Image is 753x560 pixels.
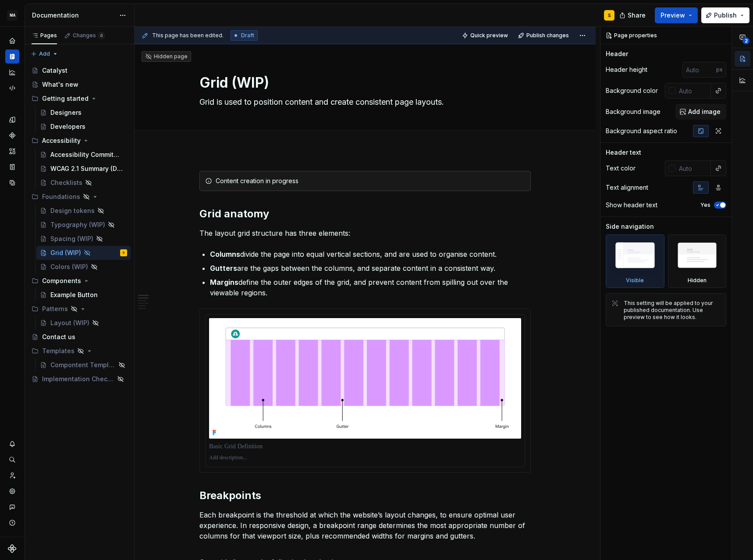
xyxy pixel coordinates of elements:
[5,144,19,158] div: Assets
[199,510,531,541] p: Each breakpoint is the threshold at which the website’s layout changes, to ensure optimal user ex...
[199,207,531,221] h2: Grid anatomy
[615,7,651,23] button: Share
[198,72,529,93] textarea: Grid (WIP)
[606,164,636,173] div: Text color
[606,50,628,58] div: Header
[5,176,19,190] a: Data sources
[608,12,611,19] div: S
[42,333,75,341] div: Contact us
[675,104,726,120] button: Add image
[36,260,131,274] a: Colors (WIP)
[28,64,131,78] a: Catalyst
[42,94,89,103] div: Getting started
[210,264,237,273] strong: Gutters
[28,190,131,204] div: Foundations
[700,202,710,209] label: Yes
[42,80,78,89] div: What's new
[199,489,531,503] h2: Breakpoints
[5,50,19,64] a: Documentation
[470,32,508,39] span: Quick preview
[5,484,19,498] a: Settings
[199,228,531,238] p: The layout grid structure has three elements:
[624,300,721,321] div: This setting will be applied to your published documentation. Use preview to see how it looks.
[28,134,131,148] div: Accessibility
[5,160,19,174] a: Storybook stories
[701,7,749,23] button: Publish
[50,262,88,271] div: Colors (WIP)
[28,274,131,288] div: Components
[675,160,711,176] input: Auto
[50,108,82,117] div: Designers
[210,250,240,259] strong: Columns
[5,437,19,451] button: Notifications
[122,248,125,257] div: S
[28,92,131,106] div: Getting started
[50,234,93,243] div: Spacing (WIP)
[5,34,19,48] div: Home
[42,375,114,383] div: Implementation Checklist
[606,201,657,209] div: Show header text
[5,468,19,482] a: Invite team
[5,113,19,127] a: Design tokens
[8,544,17,553] svg: Supernova Logo
[36,106,131,120] a: Designers
[36,176,131,190] a: Checklists
[152,32,224,39] span: This page has been edited.
[2,6,23,25] button: MA
[682,62,716,78] input: Auto
[98,32,105,39] span: 4
[688,107,721,116] span: Add image
[36,120,131,134] a: Developers
[50,291,98,299] div: Example Button
[5,128,19,142] a: Components
[28,302,131,316] div: Patterns
[32,11,115,20] div: Documentation
[42,192,80,201] div: Foundations
[688,277,707,284] div: Hidden
[42,136,81,145] div: Accessibility
[50,220,105,229] div: Typography (WIP)
[210,263,531,273] p: are the gaps between the columns, and separate content in a consistent way.
[50,150,123,159] div: Accessibility Commitment (Draft)
[7,10,18,21] div: MA
[28,372,131,386] a: Implementation Checklist
[36,232,131,246] a: Spacing (WIP)
[742,37,749,44] span: 2
[655,7,698,23] button: Preview
[50,178,82,187] div: Checklists
[626,277,644,284] div: Visible
[42,305,68,313] div: Patterns
[50,361,116,369] div: Compontent Template
[50,248,81,257] div: Grid (WIP)
[216,177,525,185] div: Content creation in progress
[32,32,57,39] div: Pages
[714,11,737,20] span: Publish
[50,319,89,327] div: Layout (WIP)
[50,164,123,173] div: WCAG 2.1 Summary (Draft)
[606,148,641,157] div: Header text
[675,83,711,99] input: Auto
[36,246,131,260] a: Grid (WIP)S
[5,81,19,95] a: Code automation
[606,127,677,135] div: Background aspect ratio
[28,330,131,344] a: Contact us
[36,358,131,372] a: Compontent Template
[42,66,67,75] div: Catalyst
[28,64,131,386] div: Page tree
[39,50,50,57] span: Add
[36,148,131,162] a: Accessibility Commitment (Draft)
[210,278,238,287] strong: Margins
[36,288,131,302] a: Example Button
[5,65,19,79] a: Analytics
[42,347,75,355] div: Templates
[50,122,85,131] div: Developers
[73,32,105,39] div: Changes
[210,277,531,298] p: define the outer edges of the grid, and prevent content from spilling out over the viewable regions.
[210,249,531,259] p: divide the page into equal vertical sections, and are used to organise content.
